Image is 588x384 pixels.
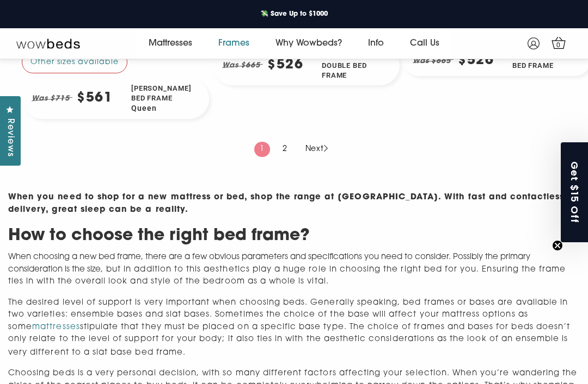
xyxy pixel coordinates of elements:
[458,54,494,68] div: $526
[8,193,565,214] strong: When you need to shop for a new mattress or bed, shop the range at [GEOGRAPHIC_DATA]. With fast a...
[8,251,580,288] p: When choosing a new bed frame, there are a few obvious parameters and specifications you need to ...
[553,40,564,51] span: 0
[355,28,397,59] a: Info
[131,103,192,114] span: Queen
[32,92,72,105] em: Was $715
[262,28,355,59] a: Why Wowbeds?
[8,299,568,331] span: The desired level of support is very important when choosing beds. Generally speaking, bed frames...
[552,240,563,251] button: Close teaser
[32,323,80,331] a: mattresses
[568,161,582,223] span: Get $15 Off
[8,225,580,247] h2: How to choose the right bed frame?
[413,54,454,68] em: Was $665
[313,46,400,85] div: [PERSON_NAME] Double Bed Frame
[8,266,566,286] span: , but in addition to this aesthetics play a huge role in choosing the right bed for you. Ensuring...
[16,38,80,49] img: Wow Beds Logo
[222,59,263,72] em: Was $665
[8,142,580,157] nav: Pagination
[397,28,452,59] a: Call Us
[22,51,127,73] div: Other sizes available
[252,7,336,21] a: 💸 Save Up to $1000
[549,33,568,52] a: 0
[3,118,17,157] span: Reviews
[77,92,113,105] div: $561
[254,142,270,157] a: Page 1
[205,28,262,59] a: Frames
[8,323,570,357] span: stipulate that they must be placed on a specific base type. The choice of frames and bases for be...
[561,142,588,242] div: Get $15 OffClose teaser
[136,28,205,59] a: Mattresses
[267,59,304,72] div: $526
[277,142,293,157] a: Page 2
[122,79,209,119] div: [PERSON_NAME] Bed Frame
[300,142,334,157] a: Next page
